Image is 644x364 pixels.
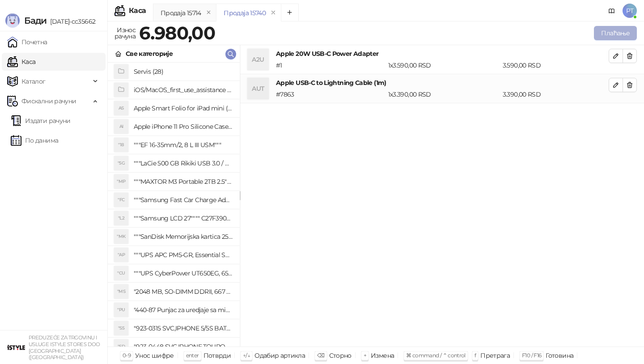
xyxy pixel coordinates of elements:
a: Почетна [7,33,47,51]
div: "SD [114,339,128,354]
div: A2U [247,49,269,70]
span: 0-9 [123,352,131,359]
div: "MS [114,284,128,299]
div: "CU [114,266,128,280]
h4: """MAXTOR M3 Portable 2TB 2.5"""" crni eksterni hard disk HX-M201TCB/GM""" [134,174,233,189]
div: Измена [371,350,394,361]
div: Сторно [329,350,352,361]
div: "MP [114,174,128,189]
div: "AP [114,248,128,262]
div: AI [114,119,128,134]
div: Одабир артикла [254,350,305,361]
div: AUT [247,78,269,99]
h4: """UPS CyberPower UT650EG, 650VA/360W , line-int., s_uko, desktop""" [134,266,233,280]
div: 3.590,00 RSD [501,60,610,70]
div: 1 x 3.390,00 RSD [386,89,501,99]
span: F10 / F16 [522,352,541,359]
span: ⌘ command / ⌃ control [406,352,466,359]
div: "S5 [114,321,128,335]
div: 1 x 3.590,00 RSD [386,60,501,70]
div: "MK [114,229,128,244]
h4: Servis (28) [134,64,233,79]
div: grid [108,63,240,347]
h4: "923-0315 SVC,IPHONE 5/5S BATTERY REMOVAL TRAY Držač za iPhone sa kojim se otvara display [134,321,233,335]
span: + [364,352,366,359]
small: PREDUZEĆE ZA TRGOVINU I USLUGE ISTYLE STORES DOO [GEOGRAPHIC_DATA] ([GEOGRAPHIC_DATA]) [29,334,100,360]
span: ⌫ [317,352,324,359]
div: Каса [129,7,146,14]
h4: """UPS APC PM5-GR, Essential Surge Arrest,5 utic_nica""" [134,248,233,262]
div: Претрага [480,350,510,361]
div: "18 [114,138,128,152]
span: f [475,352,476,359]
div: Продаја 15740 [224,8,266,18]
span: Фискални рачуни [21,92,76,110]
a: Документација [605,4,619,18]
div: "L2 [114,211,128,225]
span: PT [623,4,637,18]
button: Плаћање [594,26,637,40]
h4: "2048 MB, SO-DIMM DDRII, 667 MHz, Napajanje 1,8 0,1 V, Latencija CL5" [134,284,233,299]
a: По данима [11,131,58,149]
h4: Apple 20W USB-C Power Adapter [276,49,609,59]
h4: """LaCie 500 GB Rikiki USB 3.0 / Ultra Compact & Resistant aluminum / USB 3.0 / 2.5""""""" [134,156,233,170]
div: Све категорије [126,49,173,59]
div: Унос шифре [135,350,174,361]
button: Add tab [281,4,299,21]
div: "PU [114,303,128,317]
h4: """Samsung Fast Car Charge Adapter, brzi auto punja_, boja crna""" [134,193,233,207]
h4: "923-0448 SVC,IPHONE,TOURQUE DRIVER KIT .65KGF- CM Šrafciger " [134,339,233,354]
div: AS [114,101,128,115]
div: 3.390,00 RSD [501,89,610,99]
h4: iOS/MacOS_first_use_assistance (4) [134,83,233,97]
span: Бади [24,15,47,26]
h4: Apple USB-C to Lightning Cable (1m) [276,78,609,88]
h4: "440-87 Punjac za uredjaje sa micro USB portom 4/1, Stand." [134,303,233,317]
a: Каса [7,53,35,71]
h4: Apple iPhone 11 Pro Silicone Case - Black [134,119,233,134]
h4: """EF 16-35mm/2, 8 L III USM""" [134,138,233,152]
span: enter [186,352,199,359]
div: "FC [114,193,128,207]
div: Износ рачуна [113,24,137,42]
span: [DATE]-cc35662 [47,17,95,25]
button: remove [203,9,215,17]
div: "5G [114,156,128,170]
div: Потврди [203,350,231,361]
h4: """SanDisk Memorijska kartica 256GB microSDXC sa SD adapterom SDSQXA1-256G-GN6MA - Extreme PLUS, ... [134,229,233,244]
span: Каталог [21,72,46,90]
img: 64x64-companyLogo-77b92cf4-9946-4f36-9751-bf7bb5fd2c7d.png [7,339,25,356]
div: Продаја 15714 [161,8,201,18]
div: # 1 [274,60,386,70]
div: # 7863 [274,89,386,99]
span: ↑/↓ [243,352,250,359]
h4: Apple Smart Folio for iPad mini (A17 Pro) - Sage [134,101,233,115]
div: Готовина [546,350,573,361]
img: Logo [5,13,20,28]
strong: 6.980,00 [139,22,215,44]
button: remove [267,9,279,17]
h4: """Samsung LCD 27"""" C27F390FHUXEN""" [134,211,233,225]
a: Издати рачуни [11,112,71,130]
